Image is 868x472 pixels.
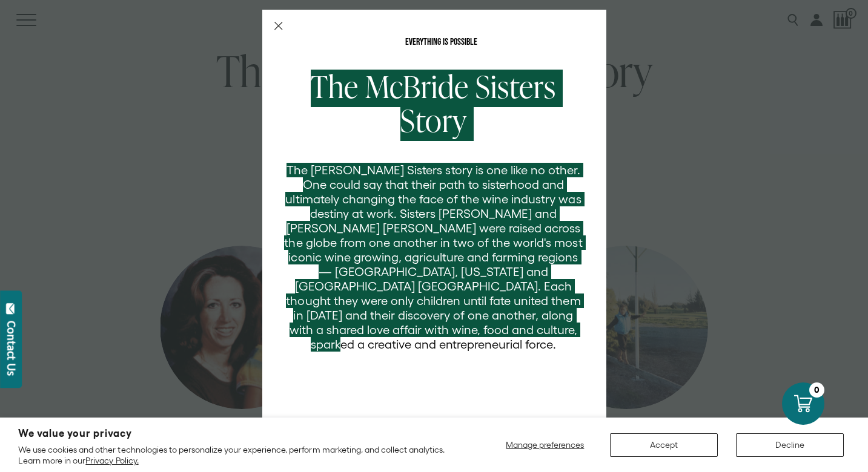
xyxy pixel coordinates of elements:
[284,70,583,137] h2: The McBride Sisters Story
[284,163,583,352] p: The [PERSON_NAME] Sisters story is one like no other. One could say that their path to sisterhood...
[610,433,718,457] button: Accept
[85,456,138,465] a: Privacy Policy.
[736,433,844,457] button: Decline
[18,444,457,466] p: We use cookies and other technologies to personalize your experience, perform marketing, and coll...
[284,38,598,47] p: EVERYTHING IS POSSIBLE
[5,321,18,376] div: Contact Us
[18,428,457,439] h2: We value your privacy
[506,440,584,450] span: Manage preferences
[274,22,283,30] button: Close Modal
[809,382,824,398] div: 0
[499,433,592,457] button: Manage preferences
